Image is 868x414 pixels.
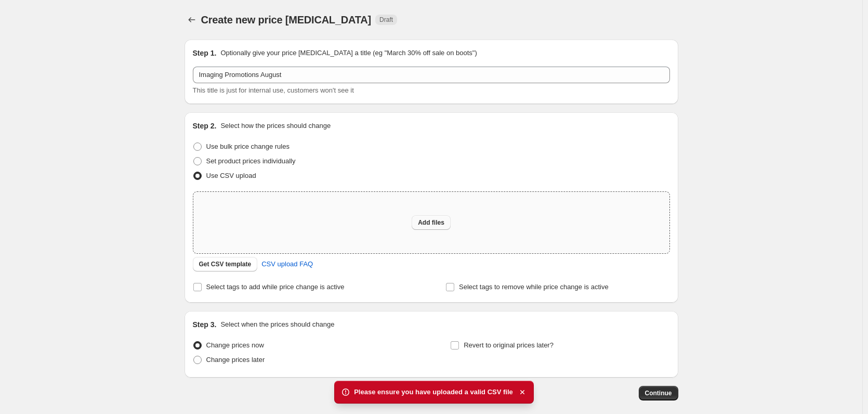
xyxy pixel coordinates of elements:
[645,389,672,397] span: Continue
[206,172,256,179] span: Use CSV upload
[459,283,609,291] span: Select tags to remove while price change is active
[193,67,670,83] input: 30% off holiday sale
[193,257,258,271] button: Get CSV template
[193,319,217,330] h2: Step 3.
[354,387,513,397] span: Please ensure you have uploaded a valid CSV file
[220,121,331,131] p: Select how the prices should change
[193,121,217,131] h2: Step 2.
[206,341,264,349] span: Change prices now
[418,218,444,227] span: Add files
[206,143,290,150] span: Use bulk price change rules
[639,386,678,400] button: Continue
[206,157,296,165] span: Set product prices individually
[412,215,451,230] button: Add files
[201,14,372,25] span: Create new price [MEDICAL_DATA]
[193,86,354,94] span: This title is just for internal use, customers won't see it
[220,319,334,330] p: Select when the prices should change
[220,48,477,58] p: Optionally give your price [MEDICAL_DATA] a title (eg "March 30% off sale on boots")
[379,16,393,24] span: Draft
[261,259,313,269] span: CSV upload FAQ
[193,48,217,58] h2: Step 1.
[185,12,199,27] button: Price change jobs
[206,283,345,291] span: Select tags to add while price change is active
[255,256,319,273] a: CSV upload FAQ
[199,260,252,268] span: Get CSV template
[206,356,265,364] span: Change prices later
[464,341,554,349] span: Revert to original prices later?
